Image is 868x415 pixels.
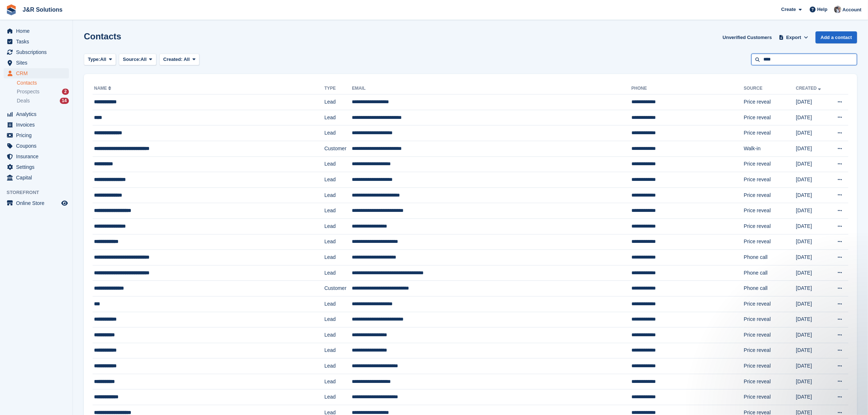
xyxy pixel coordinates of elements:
td: [DATE] [796,312,829,327]
td: Lead [324,250,352,265]
img: Steve Revell [834,6,841,13]
div: 2 [62,89,69,95]
a: Preview store [60,199,69,207]
button: Type: All [84,54,116,66]
a: Unverified Customers [720,31,775,43]
h1: Contacts [84,31,121,41]
a: menu [4,130,69,140]
td: Lead [324,312,352,327]
a: menu [4,109,69,119]
a: menu [4,162,69,172]
td: [DATE] [796,234,829,250]
span: Analytics [16,109,60,119]
span: Account [842,6,861,13]
td: Price reveal [744,374,796,389]
td: Price reveal [744,187,796,203]
a: menu [4,198,69,208]
td: Price reveal [744,94,796,110]
td: Lead [324,218,352,234]
td: [DATE] [796,358,829,374]
button: Created: All [159,54,199,66]
span: Invoices [16,120,60,130]
a: menu [4,68,69,78]
span: Export [786,34,801,41]
td: Lead [324,234,352,250]
a: J&R Solutions [20,4,65,16]
td: Price reveal [744,327,796,343]
a: menu [4,36,69,47]
td: Price reveal [744,125,796,141]
span: Tasks [16,36,60,47]
td: Price reveal [744,296,796,312]
td: Walk-in [744,141,796,156]
span: Subscriptions [16,47,60,57]
span: Coupons [16,141,60,151]
td: [DATE] [796,110,829,125]
span: Help [817,6,828,13]
td: [DATE] [796,125,829,141]
a: Prospects 2 [17,88,69,96]
td: Price reveal [744,358,796,374]
th: Phone [631,83,744,94]
td: Lead [324,110,352,125]
span: Sites [16,58,60,68]
td: Phone call [744,250,796,265]
span: Type: [88,56,100,63]
td: [DATE] [796,327,829,343]
a: menu [4,58,69,68]
a: Deals 14 [17,97,69,105]
td: [DATE] [796,250,829,265]
td: Lead [324,125,352,141]
span: Capital [16,172,60,183]
td: [DATE] [796,389,829,405]
td: Price reveal [744,172,796,188]
a: menu [4,172,69,183]
span: Create [781,6,796,13]
td: [DATE] [796,94,829,110]
th: Email [352,83,631,94]
td: Price reveal [744,156,796,172]
span: Storefront [7,189,73,196]
a: menu [4,141,69,151]
button: Source: All [119,54,156,66]
td: [DATE] [796,265,829,281]
a: Contacts [17,79,69,86]
td: Lead [324,358,352,374]
span: All [100,56,106,63]
span: Created: [163,57,183,62]
th: Source [744,83,796,94]
td: Price reveal [744,110,796,125]
span: Source: [123,56,140,63]
a: menu [4,151,69,162]
span: CRM [16,68,60,78]
a: menu [4,120,69,130]
td: [DATE] [796,374,829,389]
a: Add a contact [816,31,857,43]
td: Price reveal [744,203,796,219]
td: Price reveal [744,343,796,358]
a: Created [796,86,822,91]
td: Phone call [744,265,796,281]
a: menu [4,26,69,36]
div: 14 [60,98,69,104]
td: [DATE] [796,187,829,203]
span: All [141,56,147,63]
img: stora-icon-8386f47178a22dfd0bd8f6a31ec36ba5ce8667c1dd55bd0f319d3a0aa187defe.svg [6,4,17,15]
td: Lead [324,203,352,219]
td: [DATE] [796,172,829,188]
td: Lead [324,327,352,343]
td: [DATE] [796,203,829,219]
td: [DATE] [796,218,829,234]
td: [DATE] [796,156,829,172]
span: Pricing [16,130,60,140]
td: Phone call [744,281,796,296]
td: Lead [324,265,352,281]
td: Price reveal [744,389,796,405]
span: Home [16,26,60,36]
span: Settings [16,162,60,172]
td: Lead [324,94,352,110]
td: Lead [324,343,352,358]
a: Name [94,86,113,91]
a: menu [4,47,69,57]
span: Prospects [17,88,39,95]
